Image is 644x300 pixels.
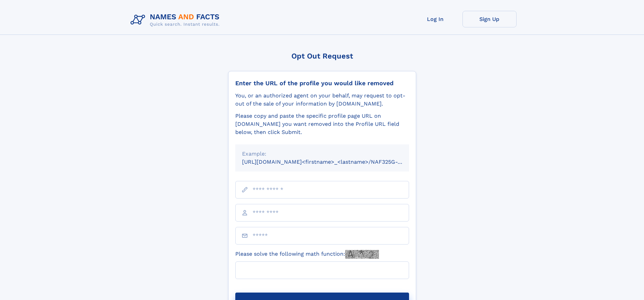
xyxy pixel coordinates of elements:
[462,11,517,27] a: Sign Up
[408,11,462,27] a: Log In
[235,112,409,136] div: Please copy and paste the specific profile page URL on [DOMAIN_NAME] you want removed into the Pr...
[235,79,409,87] div: Enter the URL of the profile you would like removed
[228,52,416,60] div: Opt Out Request
[242,150,402,158] div: Example:
[235,92,409,108] div: You, or an authorized agent on your behalf, may request to opt-out of the sale of your informatio...
[235,250,379,259] label: Please solve the following math function:
[128,11,225,29] img: Logo Names and Facts
[242,159,422,165] small: [URL][DOMAIN_NAME]<firstname>_<lastname>/NAF325G-xxxxxxxx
